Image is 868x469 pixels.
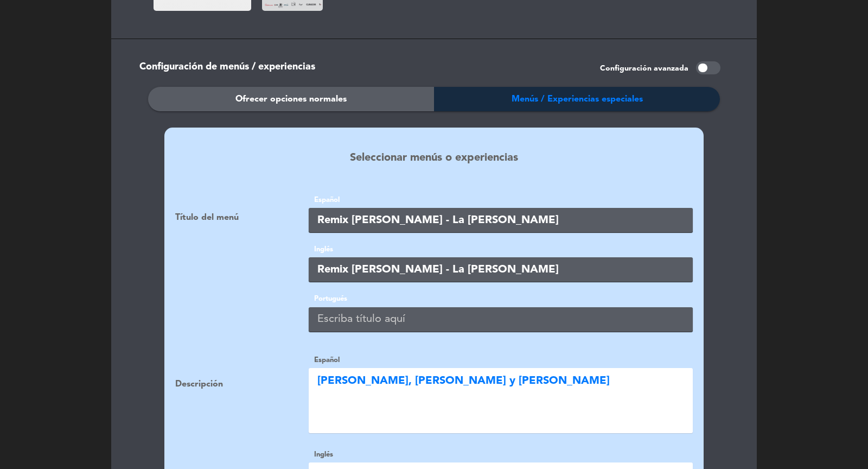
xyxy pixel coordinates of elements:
[309,307,693,332] input: Escriba título aquí
[235,92,347,106] span: Ofrecer opciones normales
[600,64,688,73] span: Configuración avanzada
[175,211,239,225] span: Título del menú
[309,293,693,305] label: Portugués
[164,138,704,167] div: Seleccionar menús o experiencias
[309,449,693,460] div: Inglés
[512,92,643,106] span: Menús / Experiencias especiales
[132,61,728,76] h3: Configuración de menús / experiencias
[309,208,693,232] input: Escriba título aquí
[175,377,223,391] span: Descripción
[309,257,693,282] input: Escriba título aquí
[309,244,693,255] label: Inglés
[309,354,693,366] div: Español
[309,194,693,206] label: Español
